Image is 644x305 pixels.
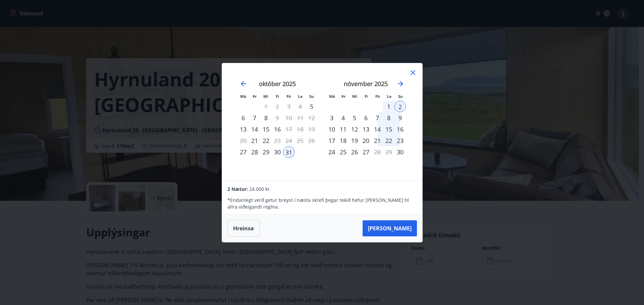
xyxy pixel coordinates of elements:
td: Not available. laugardagur, 11. október 2025 [294,112,306,124]
div: Aðeins innritun í boði [249,135,260,146]
small: Fi [276,94,279,99]
div: 15 [383,124,394,135]
td: Not available. miðvikudagur, 1. október 2025 [260,101,272,112]
td: Choose mánudagur, 24. nóvember 2025 as your check-in date. It’s available. [326,146,337,158]
td: Choose þriðjudagur, 21. október 2025 as your check-in date. It’s available. [249,135,260,146]
td: Not available. sunnudagur, 19. október 2025 [306,124,317,135]
div: Aðeins útritun í boði [283,124,294,135]
div: 19 [349,135,360,146]
td: Choose fimmtudagur, 13. nóvember 2025 as your check-in date. It’s available. [360,124,372,135]
td: Choose laugardagur, 22. nóvember 2025 as your check-in date. It’s available. [383,135,394,146]
td: Choose sunnudagur, 16. nóvember 2025 as your check-in date. It’s available. [394,124,406,135]
td: Choose laugardagur, 8. nóvember 2025 as your check-in date. It’s available. [383,112,394,124]
td: Selected. laugardagur, 1. nóvember 2025 [383,101,394,112]
td: Not available. laugardagur, 4. október 2025 [294,101,306,112]
div: 16 [394,124,406,135]
span: 24.000 kr. [249,186,271,192]
td: Choose föstudagur, 17. október 2025 as your check-in date. It’s available. [283,124,294,135]
td: Choose fimmtudagur, 27. nóvember 2025 as your check-in date. It’s available. [360,146,372,158]
small: Mi [263,94,268,99]
td: Choose föstudagur, 28. nóvember 2025 as your check-in date. It’s available. [372,146,383,158]
div: 21 [372,135,383,146]
div: 30 [272,146,283,158]
div: 12 [349,124,360,135]
div: Aðeins innritun í boði [237,124,249,135]
td: Choose sunnudagur, 30. nóvember 2025 as your check-in date. It’s available. [394,146,406,158]
div: 14 [249,124,260,135]
td: Not available. laugardagur, 25. október 2025 [294,135,306,146]
div: Aðeins innritun í boði [306,101,317,112]
td: Choose mánudagur, 10. nóvember 2025 as your check-in date. It’s available. [326,124,337,135]
div: 29 [260,146,272,158]
div: 5 [349,112,360,124]
div: 14 [372,124,383,135]
div: 28 [249,146,260,158]
button: Hreinsa [227,220,260,237]
div: 8 [383,112,394,124]
strong: nóvember 2025 [344,80,388,88]
td: Choose miðvikudagur, 12. nóvember 2025 as your check-in date. It’s available. [349,124,360,135]
div: 4 [337,112,349,124]
div: 22 [383,135,394,146]
div: Aðeins útritun í boði [272,135,283,146]
div: 20 [360,135,372,146]
td: Choose föstudagur, 21. nóvember 2025 as your check-in date. It’s available. [372,135,383,146]
div: 2 [394,101,406,112]
td: Not available. sunnudagur, 12. október 2025 [306,112,317,124]
td: Choose mánudagur, 6. október 2025 as your check-in date. It’s available. [237,112,249,124]
td: Choose fimmtudagur, 23. október 2025 as your check-in date. It’s available. [272,135,283,146]
small: Su [398,94,403,99]
td: Choose miðvikudagur, 29. október 2025 as your check-in date. It’s available. [260,146,272,158]
div: 1 [383,101,394,112]
div: 7 [372,112,383,124]
small: Má [329,94,335,99]
td: Not available. föstudagur, 24. október 2025 [283,135,294,146]
td: Not available. föstudagur, 3. október 2025 [283,101,294,112]
div: 18 [337,135,349,146]
div: 6 [360,112,372,124]
td: Not available. laugardagur, 29. nóvember 2025 [383,146,394,158]
td: Choose fimmtudagur, 9. október 2025 as your check-in date. It’s available. [272,112,283,124]
div: 9 [394,112,406,124]
button: [PERSON_NAME] [363,220,417,236]
div: 17 [326,135,337,146]
td: Choose þriðjudagur, 18. nóvember 2025 as your check-in date. It’s available. [337,135,349,146]
td: Choose þriðjudagur, 4. nóvember 2025 as your check-in date. It’s available. [337,112,349,124]
div: Aðeins útritun í boði [272,112,283,124]
small: Fi [365,94,368,99]
td: Choose mánudagur, 17. nóvember 2025 as your check-in date. It’s available. [326,135,337,146]
small: La [387,94,391,99]
div: 6 [237,112,249,124]
div: Aðeins innritun í boði [237,146,249,158]
small: La [298,94,303,99]
td: Choose miðvikudagur, 26. nóvember 2025 as your check-in date. It’s available. [349,146,360,158]
td: Choose föstudagur, 14. nóvember 2025 as your check-in date. It’s available. [372,124,383,135]
td: Choose sunnudagur, 5. október 2025 as your check-in date. It’s available. [306,101,317,112]
small: Þr [341,94,345,99]
div: 22 [260,135,272,146]
td: Choose miðvikudagur, 15. október 2025 as your check-in date. It’s available. [260,124,272,135]
small: Fö [375,94,380,99]
td: Choose mánudagur, 3. nóvember 2025 as your check-in date. It’s available. [326,112,337,124]
td: Choose þriðjudagur, 11. nóvember 2025 as your check-in date. It’s available. [337,124,349,135]
td: Choose laugardagur, 15. nóvember 2025 as your check-in date. It’s available. [383,124,394,135]
div: 3 [326,112,337,124]
div: Aðeins útritun í boði [372,146,383,158]
div: 31 [283,146,294,158]
div: 15 [260,124,272,135]
td: Selected as end date. sunnudagur, 2. nóvember 2025 [394,101,406,112]
td: Choose föstudagur, 7. nóvember 2025 as your check-in date. It’s available. [372,112,383,124]
td: Choose mánudagur, 27. október 2025 as your check-in date. It’s available. [237,146,249,158]
div: 13 [360,124,372,135]
td: Choose þriðjudagur, 14. október 2025 as your check-in date. It’s available. [249,124,260,135]
div: 16 [272,124,283,135]
p: * Endanlegt verð getur breyst í næsta skrefi þegar tekið hefur [PERSON_NAME] til allra viðeigandi... [227,197,417,210]
small: Fö [286,94,291,99]
td: Not available. sunnudagur, 26. október 2025 [306,135,317,146]
small: Mi [352,94,357,99]
td: Choose miðvikudagur, 8. október 2025 as your check-in date. It’s available. [260,112,272,124]
td: Choose þriðjudagur, 25. nóvember 2025 as your check-in date. It’s available. [337,146,349,158]
strong: október 2025 [259,80,296,88]
td: Not available. laugardagur, 18. október 2025 [294,124,306,135]
td: Choose mánudagur, 13. október 2025 as your check-in date. It’s available. [237,124,249,135]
